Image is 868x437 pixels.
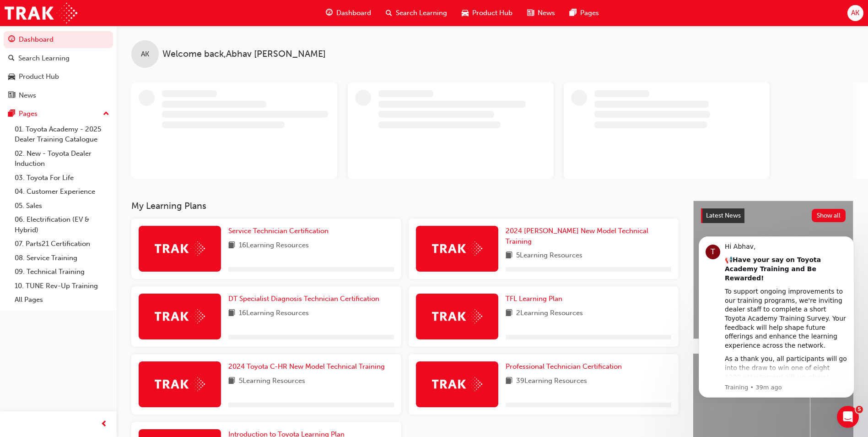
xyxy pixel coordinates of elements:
[847,5,863,21] button: AK
[239,376,305,387] span: 5 Learning Resources
[11,122,113,147] a: 01. Toyota Academy - 2025 Dealer Training Catalogue
[228,362,385,371] span: 2024 Toyota C-HR New Model Technical Training
[4,105,113,122] button: Pages
[8,36,15,44] span: guage-icon
[228,295,379,303] span: DT Specialist Diagnosis Technician Certification
[11,265,113,279] a: 09. Technical Training
[228,308,235,319] span: book-icon
[520,4,562,22] a: news-iconNews
[228,226,332,236] a: Service Technician Certification
[562,4,606,22] a: pages-iconPages
[19,109,38,119] div: Pages
[162,49,326,60] span: Welcome back , Abhav [PERSON_NAME]
[19,90,36,101] div: News
[11,279,113,293] a: 10. TUNE Rev-Up Training
[11,185,113,199] a: 04. Customer Experience
[701,208,846,223] a: Latest NewsShow all
[527,7,534,19] span: news-icon
[101,419,108,430] span: prev-icon
[454,4,520,22] a: car-iconProduct Hub
[506,294,566,304] a: TFL Learning Plan
[155,309,205,323] img: Trak
[8,92,15,100] span: news-icon
[506,308,512,319] span: book-icon
[570,7,577,19] span: pages-icon
[506,250,512,262] span: book-icon
[11,199,113,213] a: 05. Sales
[228,376,235,387] span: book-icon
[432,309,482,323] img: Trak
[155,241,205,256] img: Trak
[837,406,859,428] iframe: Intercom live chat
[462,7,469,19] span: car-icon
[11,147,113,171] a: 02. New - Toyota Dealer Induction
[141,49,149,60] span: AK
[506,226,671,246] a: 2024 [PERSON_NAME] New Model Technical Training
[812,209,846,222] button: Show all
[432,377,482,391] img: Trak
[706,212,741,219] span: Latest News
[19,71,59,82] div: Product Hub
[386,7,392,19] span: search-icon
[396,8,447,18] span: Search Learning
[4,29,113,105] button: DashboardSearch LearningProduct HubNews
[5,3,77,23] img: Trak
[685,228,868,403] iframe: Intercom notifications message
[239,240,309,251] span: 16 Learning Resources
[538,8,555,18] span: News
[228,240,235,251] span: book-icon
[432,241,482,256] img: Trak
[516,308,583,319] span: 2 Learning Resources
[318,4,378,22] a: guage-iconDashboard
[856,406,863,413] span: 5
[8,110,15,118] span: pages-icon
[336,8,371,18] span: Dashboard
[228,361,388,372] a: 2024 Toyota C-HR New Model Technical Training
[693,201,853,339] a: Latest NewsShow allHelp Shape the Future of Toyota Academy Training and Win an eMastercard!Revolu...
[239,308,309,319] span: 16 Learning Resources
[516,250,582,262] span: 5 Learning Resources
[11,213,113,237] a: 06. Electrification (EV & Hybrid)
[378,4,454,22] a: search-iconSearch Learning
[131,201,679,211] h3: My Learning Plans
[506,362,622,371] span: Professional Technician Certification
[11,171,113,185] a: 03. Toyota For Life
[155,377,205,391] img: Trak
[11,237,113,251] a: 07. Parts21 Certification
[8,73,15,81] span: car-icon
[11,293,113,307] a: All Pages
[516,376,587,387] span: 39 Learning Resources
[580,8,599,18] span: Pages
[506,295,562,303] span: TFL Learning Plan
[851,8,859,18] span: AK
[4,50,113,67] a: Search Learning
[8,55,15,63] span: search-icon
[11,251,113,265] a: 08. Service Training
[103,108,109,120] span: up-icon
[472,8,512,18] span: Product Hub
[4,31,113,48] a: Dashboard
[506,376,512,387] span: book-icon
[326,7,333,19] span: guage-icon
[4,87,113,104] a: News
[506,361,625,372] a: Professional Technician Certification
[4,68,113,85] a: Product Hub
[228,227,329,235] span: Service Technician Certification
[506,227,648,246] span: 2024 [PERSON_NAME] New Model Technical Training
[18,53,70,64] div: Search Learning
[228,294,383,304] a: DT Specialist Diagnosis Technician Certification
